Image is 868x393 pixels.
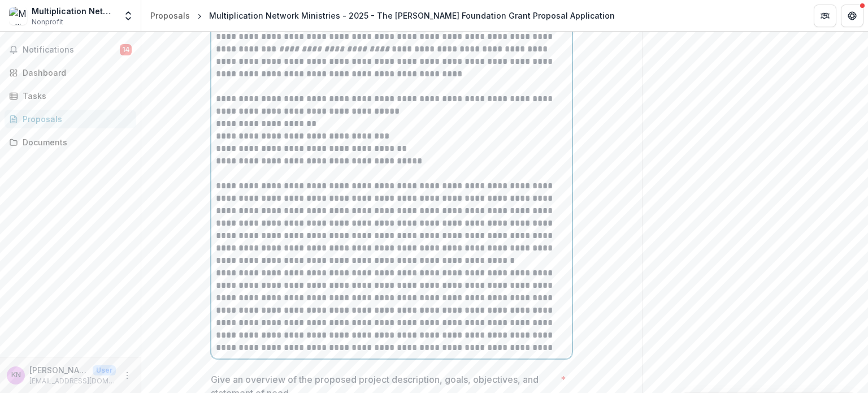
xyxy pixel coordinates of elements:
[120,369,134,382] button: More
[23,67,127,79] div: Dashboard
[146,7,619,24] nav: breadcrumb
[814,5,836,27] button: Partners
[841,5,863,27] button: Get Help
[150,10,190,21] div: Proposals
[23,90,127,102] div: Tasks
[5,63,136,82] a: Dashboard
[23,45,120,55] span: Notifications
[5,41,136,59] button: Notifications14
[32,17,63,27] span: Nonprofit
[93,365,116,375] p: User
[29,376,116,386] p: [EMAIL_ADDRESS][DOMAIN_NAME]
[120,5,136,27] button: Open entity switcher
[5,87,136,105] a: Tasks
[5,133,136,152] a: Documents
[120,44,132,55] span: 14
[11,372,21,379] div: Ken Neevel
[9,7,27,25] img: Multiplication Network Ministries
[5,110,136,128] a: Proposals
[32,5,116,17] div: Multiplication Network Ministries
[146,7,194,24] a: Proposals
[209,10,615,21] div: Multiplication Network Ministries - 2025 - The [PERSON_NAME] Foundation Grant Proposal Application
[23,136,127,148] div: Documents
[29,364,88,376] p: [PERSON_NAME]
[23,113,127,125] div: Proposals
